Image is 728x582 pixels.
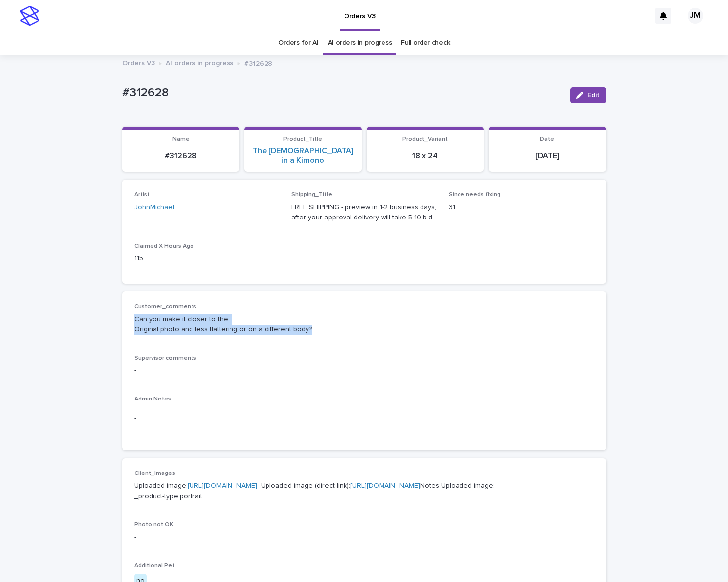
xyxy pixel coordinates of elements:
[134,355,196,361] span: Supervisor comments
[134,481,594,502] p: Uploaded image: _Uploaded image (direct link): Notes Uploaded image: _product-type:portrait
[122,86,562,100] p: #312628
[128,151,234,161] p: #312628
[134,192,150,198] span: Artist
[350,482,420,489] a: [URL][DOMAIN_NAME]
[134,243,194,249] span: Claimed X Hours Ago
[449,192,500,198] span: Since needs fixing
[134,314,594,335] p: Can you make it closer to the Original photo and less flattering or on a different body?
[291,192,332,198] span: Shipping_Title
[134,532,594,543] p: -
[172,136,190,142] span: Name
[20,6,39,26] img: stacker-logo-s-only.png
[188,482,257,489] a: [URL][DOMAIN_NAME]
[401,32,450,55] a: Full order check
[291,202,437,223] p: FREE SHIPPING - preview in 1-2 business days, after your approval delivery will take 5-10 b.d.
[244,57,272,68] p: #312628
[166,57,233,68] a: AI orders in progress
[495,151,600,161] p: [DATE]
[278,32,319,55] a: Orders for AI
[122,57,155,68] a: Orders V3
[688,8,703,24] div: JM
[449,202,594,213] p: 31
[402,136,448,142] span: Product_Variant
[134,396,171,402] span: Admin Notes
[134,254,280,264] p: 115
[587,92,600,99] span: Edit
[134,365,594,376] p: -
[250,146,356,165] a: The [DEMOGRAPHIC_DATA] in a Kimono
[134,304,196,310] span: Customer_comments
[540,136,554,142] span: Date
[283,136,322,142] span: Product_Title
[134,471,175,476] span: Client_Images
[134,563,175,569] span: Additional Pet
[134,522,173,528] span: Photo not OK
[570,87,606,103] button: Edit
[134,202,174,213] a: JohnMichael
[373,151,478,161] p: 18 x 24
[328,32,392,55] a: AI orders in progress
[134,413,594,424] p: -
